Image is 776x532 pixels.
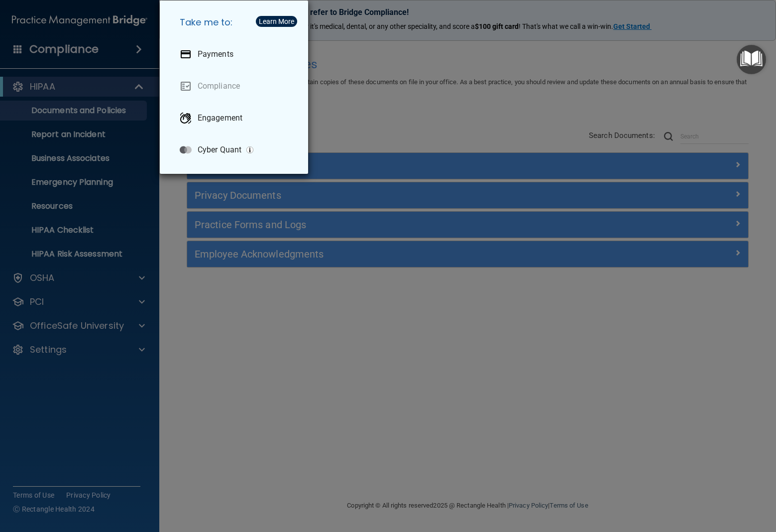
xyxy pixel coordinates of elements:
[198,113,242,123] p: Engagement
[198,145,241,155] p: Cyber Quant
[198,49,233,59] p: Payments
[172,72,300,100] a: Compliance
[259,18,294,25] div: Learn More
[172,40,300,68] a: Payments
[172,104,300,132] a: Engagement
[172,136,300,164] a: Cyber Quant
[172,8,300,36] h5: Take me to:
[256,16,297,27] button: Learn More
[737,45,766,74] button: Open Resource Center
